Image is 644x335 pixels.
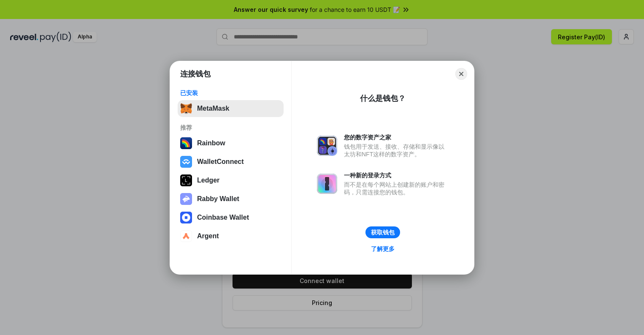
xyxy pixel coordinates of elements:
div: WalletConnect [197,158,244,166]
button: Argent [178,228,284,245]
button: Rabby Wallet [178,191,284,207]
div: Rabby Wallet [197,195,239,203]
img: svg+xml,%3Csvg%20xmlns%3D%22http%3A%2F%2Fwww.w3.org%2F2000%2Fsvg%22%20fill%3D%22none%22%20viewBox... [317,136,337,156]
img: svg+xml,%3Csvg%20width%3D%22120%22%20height%3D%22120%22%20viewBox%3D%220%200%20120%20120%22%20fil... [180,137,192,149]
div: 一种新的登录方式 [344,172,449,179]
img: svg+xml,%3Csvg%20width%3D%2228%22%20height%3D%2228%22%20viewBox%3D%220%200%2028%2028%22%20fill%3D... [180,230,192,242]
div: MetaMask [197,105,229,112]
button: MetaMask [178,100,284,117]
div: Rainbow [197,139,225,147]
div: 已安装 [180,89,281,97]
div: 什么是钱包？ [360,93,406,103]
div: 获取钱包 [371,229,395,236]
img: svg+xml,%3Csvg%20xmlns%3D%22http%3A%2F%2Fwww.w3.org%2F2000%2Fsvg%22%20width%3D%2228%22%20height%3... [180,174,192,186]
div: Coinbase Wallet [197,214,249,221]
button: 获取钱包 [365,226,400,238]
img: svg+xml,%3Csvg%20xmlns%3D%22http%3A%2F%2Fwww.w3.org%2F2000%2Fsvg%22%20fill%3D%22none%22%20viewBox... [317,174,337,194]
img: svg+xml,%3Csvg%20width%3D%2228%22%20height%3D%2228%22%20viewBox%3D%220%200%2028%2028%22%20fill%3D... [180,156,192,168]
button: Coinbase Wallet [178,209,284,226]
button: Close [455,68,467,80]
h1: 连接钱包 [180,69,211,79]
div: 了解更多 [371,245,395,253]
div: 您的数字资产之家 [344,133,449,141]
img: svg+xml,%3Csvg%20width%3D%2228%22%20height%3D%2228%22%20viewBox%3D%220%200%2028%2028%22%20fill%3D... [180,212,192,223]
button: WalletConnect [178,153,284,170]
a: 了解更多 [366,243,400,254]
div: 钱包用于发送、接收、存储和显示像以太坊和NFT这样的数字资产。 [344,143,449,158]
div: Argent [197,232,219,240]
img: svg+xml,%3Csvg%20xmlns%3D%22http%3A%2F%2Fwww.w3.org%2F2000%2Fsvg%22%20fill%3D%22none%22%20viewBox... [180,193,192,205]
div: Ledger [197,177,219,184]
button: Rainbow [178,135,284,152]
button: Ledger [178,172,284,189]
img: svg+xml,%3Csvg%20fill%3D%22none%22%20height%3D%2233%22%20viewBox%3D%220%200%2035%2033%22%20width%... [180,103,192,114]
div: 推荐 [180,124,281,131]
div: 而不是在每个网站上创建新的账户和密码，只需连接您的钱包。 [344,181,449,196]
